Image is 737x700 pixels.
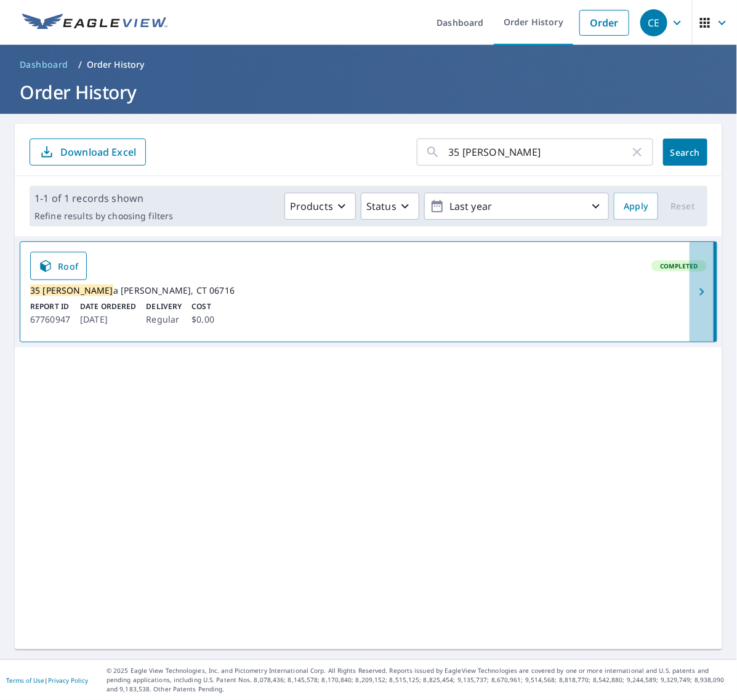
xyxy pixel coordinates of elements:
a: Privacy Policy [48,676,88,685]
p: Regular [146,312,182,327]
span: Completed [653,262,706,270]
span: Apply [624,199,648,214]
span: Roof [38,259,79,273]
p: © 2025 Eagle View Technologies, Inc. and Pictometry International Corp. All Rights Reserved. Repo... [107,666,731,694]
mark: 35 [PERSON_NAME] [30,284,113,296]
p: Date Ordered [80,301,136,312]
a: RoofCompleted35 [PERSON_NAME]a [PERSON_NAME], CT 06716Report ID67760947Date Ordered[DATE]Delivery... [20,242,717,342]
a: Terms of Use [6,676,44,685]
p: Status [366,199,397,214]
p: Last year [445,196,589,217]
p: | [6,677,88,684]
span: Search [673,147,698,158]
span: Dashboard [20,58,68,71]
button: Search [663,139,707,166]
p: Cost [191,301,214,312]
p: $0.00 [191,312,214,327]
p: Download Excel [60,145,136,159]
button: Status [361,193,419,220]
p: Delivery [146,301,182,312]
li: / [78,57,82,72]
button: Download Excel [30,139,146,166]
input: Address, Report #, Claim ID, etc. [449,135,630,169]
a: Order [579,10,629,36]
nav: breadcrumb [15,55,722,74]
p: 1-1 of 1 records shown [34,191,173,206]
div: CE [640,9,667,36]
p: 67760947 [30,312,70,327]
div: a [PERSON_NAME], CT 06716 [30,285,707,296]
img: EV Logo [22,14,167,32]
button: Apply [614,193,658,220]
p: Report ID [30,301,70,312]
button: Last year [424,193,609,220]
button: Products [284,193,356,220]
a: Dashboard [15,55,73,74]
p: Refine results by choosing filters [34,211,173,222]
h1: Order History [15,79,722,105]
a: Roof [30,252,87,280]
p: Order History [87,58,145,71]
p: [DATE] [80,312,136,327]
p: Products [290,199,333,214]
